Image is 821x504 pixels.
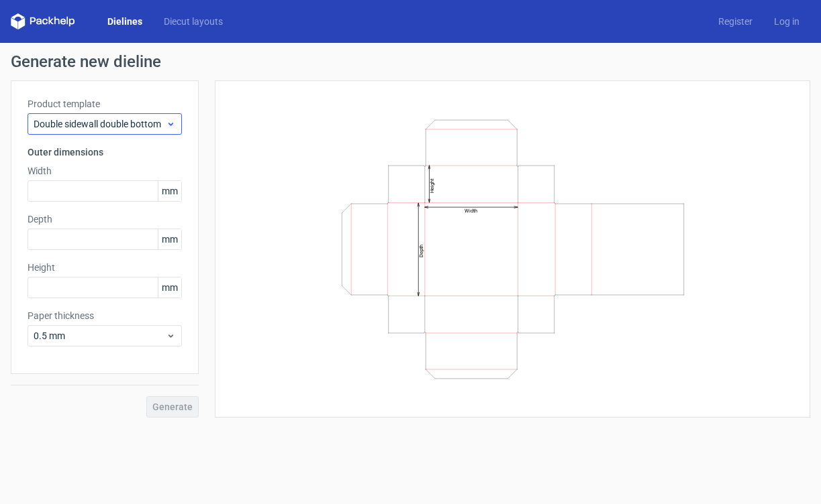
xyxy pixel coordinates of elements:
[28,212,182,226] label: Depth
[153,15,234,28] a: Diecut layouts
[158,229,181,249] span: mm
[763,15,810,28] a: Log in
[34,329,166,342] span: 0.5 mm
[158,277,181,298] span: mm
[28,164,182,178] label: Width
[28,145,182,159] h3: Outer dimensions
[465,208,477,214] text: Width
[158,181,181,201] span: mm
[97,15,153,28] a: Dielines
[28,97,182,111] label: Product template
[429,178,435,192] text: Height
[28,261,182,274] label: Height
[34,117,166,131] span: Double sidewall double bottom
[418,245,424,257] text: Depth
[11,54,810,70] h1: Generate new dieline
[708,15,763,28] a: Register
[28,309,182,322] label: Paper thickness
